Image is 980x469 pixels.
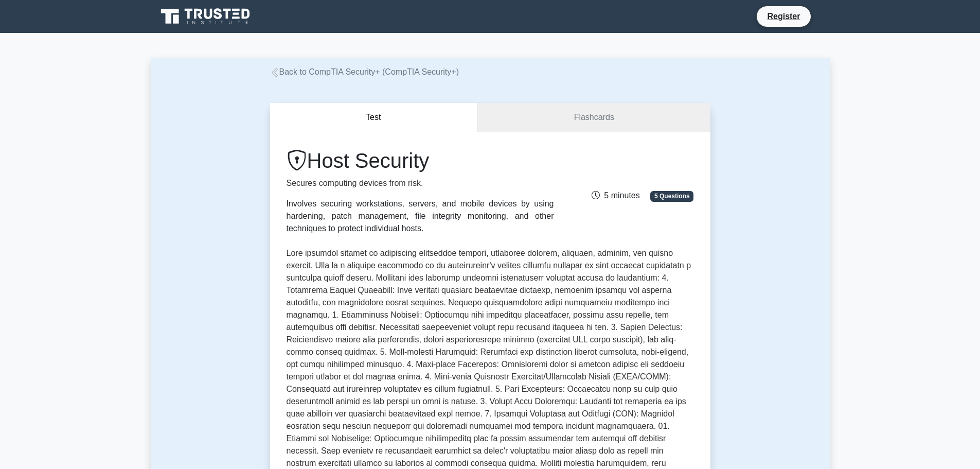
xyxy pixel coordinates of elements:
a: Flashcards [477,103,710,132]
button: Test [270,103,478,132]
h1: Host Security [287,148,554,173]
a: Register [761,10,806,23]
span: 5 minutes [592,191,639,200]
span: 5 Questions [650,191,693,201]
div: Involves securing workstations, servers, and mobile devices by using hardening, patch management,... [287,198,554,235]
a: Back to CompTIA Security+ (CompTIA Security+) [270,67,459,76]
p: Secures computing devices from risk. [287,177,554,189]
